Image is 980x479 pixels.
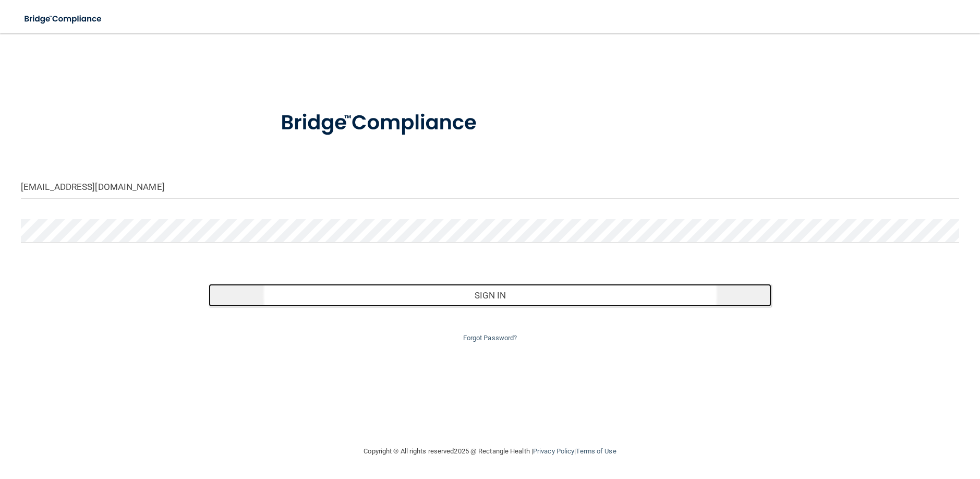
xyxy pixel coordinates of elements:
[463,334,517,342] a: Forgot Password?
[576,447,616,455] a: Terms of Use
[21,175,959,199] input: Email
[300,435,681,468] div: Copyright © All rights reserved 2025 @ Rectangle Health | |
[533,447,574,455] a: Privacy Policy
[209,284,771,307] button: Sign In
[259,96,502,150] img: bridge_compliance_login_screen.278c3ca4.svg
[16,8,112,30] img: bridge_compliance_login_screen.278c3ca4.svg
